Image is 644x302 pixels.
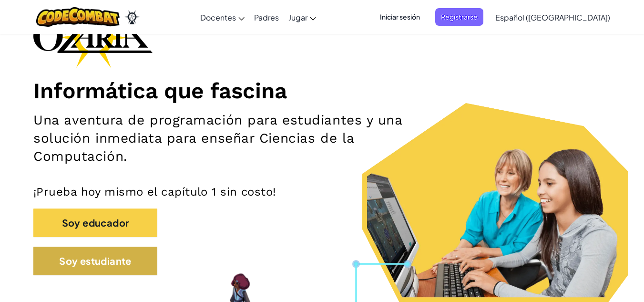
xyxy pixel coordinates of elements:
a: Español ([GEOGRAPHIC_DATA]) [491,4,615,30]
span: Español ([GEOGRAPHIC_DATA]) [495,12,610,22]
img: CodeCombat logo [36,7,120,27]
a: Docentes [195,4,249,30]
h2: Una aventura de programación para estudiantes y una solución inmediata para enseñar Ciencias de l... [33,111,420,166]
button: Soy educador [33,208,157,237]
h1: Informática que fascina [33,77,611,104]
button: Iniciar sesión [374,8,426,26]
p: ¡Prueba hoy mismo el capítulo 1 sin costo! [33,185,611,199]
span: Jugar [288,12,307,22]
button: Soy estudiante [33,247,157,275]
a: Padres [249,4,284,30]
img: Ozaria branding logo [33,7,153,68]
span: Docentes [200,12,236,22]
button: Registrarse [435,8,483,26]
img: Ozaria [124,10,140,24]
a: Jugar [284,4,321,30]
